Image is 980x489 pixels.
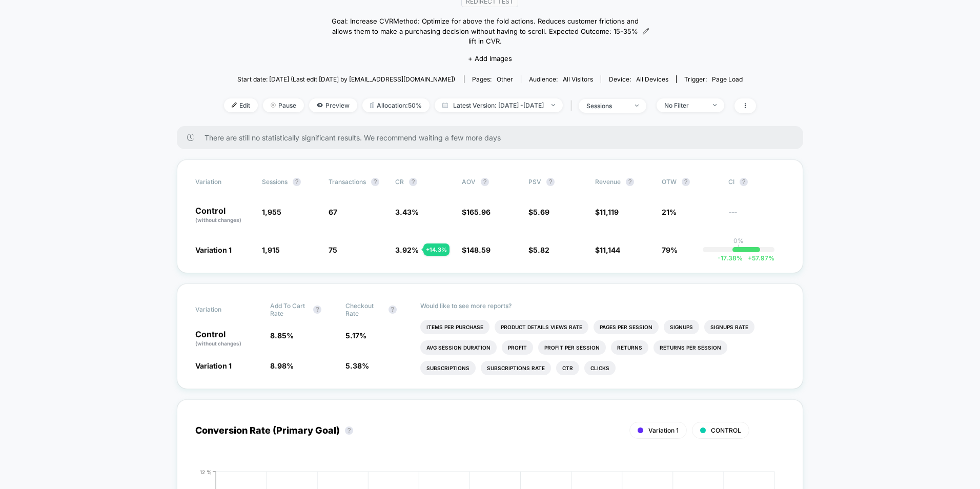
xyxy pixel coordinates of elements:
[395,178,404,186] span: CR
[263,98,304,112] span: Pause
[271,103,276,108] img: end
[472,75,513,83] div: Pages:
[237,75,455,83] span: Start date: [DATE] (Last edit [DATE] by [EMAIL_ADDRESS][DOMAIN_NAME])
[502,340,533,355] li: Profit
[420,302,785,310] p: Would like to see more reports?
[270,331,294,340] span: 8.85 %
[420,320,489,334] li: Items Per Purchase
[733,237,744,244] p: 0%
[345,302,383,317] span: Checkout Rate
[648,426,679,434] span: Variation 1
[345,361,369,370] span: 5.38 %
[420,361,476,375] li: Subscriptions
[435,98,563,112] span: Latest Version: [DATE] - [DATE]
[682,178,690,186] button: ?
[594,320,659,334] li: Pages Per Session
[331,16,640,47] span: Goal: Increase CVRMethod: Optimize for above the fold actions. Reduces customer frictions and all...
[371,178,379,186] button: ?
[711,426,741,434] span: CONTROL
[601,75,676,83] span: Device:
[195,340,241,347] span: (without changes)
[586,102,627,110] div: sessions
[262,208,281,216] span: 1,955
[481,361,551,375] li: Subscriptions Rate
[718,254,743,262] span: -17.38 %
[195,178,252,186] span: Variation
[195,246,232,254] span: Variation 1
[362,98,430,112] span: Allocation: 50%
[595,208,619,216] span: $
[345,426,353,435] button: ?
[662,208,677,216] span: 21%
[462,178,476,186] span: AOV
[654,340,727,355] li: Returns Per Session
[635,105,639,107] img: end
[584,361,616,375] li: Clicks
[466,208,491,216] span: 165.96
[738,244,740,252] p: |
[309,98,357,112] span: Preview
[345,331,366,340] span: 5.17 %
[497,75,513,83] span: other
[232,103,237,108] img: edit
[740,178,748,186] button: ?
[704,320,754,334] li: Signups Rate
[262,178,288,186] span: Sessions
[595,178,621,186] span: Revenue
[595,246,620,254] span: $
[713,104,717,106] img: end
[409,178,417,186] button: ?
[195,361,232,370] span: Variation 1
[462,246,491,254] span: $
[662,178,718,186] span: OTW
[568,98,579,113] span: |
[533,208,549,216] span: 5.69
[528,178,541,186] span: PSV
[728,209,785,224] span: ---
[329,246,337,254] span: 75
[224,98,258,112] span: Edit
[495,320,588,334] li: Product Details Views Rate
[195,302,252,317] span: Variation
[611,340,648,355] li: Returns
[546,178,555,186] button: ?
[664,101,705,109] div: No Filter
[442,103,448,108] img: calendar
[712,75,743,83] span: Page Load
[329,208,337,216] span: 67
[420,340,497,355] li: Avg Session Duration
[552,104,555,106] img: end
[563,75,593,83] span: All Visitors
[329,178,366,186] span: Transactions
[423,243,450,256] div: + 14.3 %
[600,208,619,216] span: 11,119
[195,207,252,224] p: Control
[684,75,743,83] div: Trigger:
[528,246,549,254] span: $
[748,254,752,262] span: +
[728,178,785,186] span: CI
[395,208,419,216] span: 3.43 %
[529,75,593,83] div: Audience:
[481,178,489,186] button: ?
[466,246,491,254] span: 148.59
[626,178,634,186] button: ?
[195,217,241,223] span: (without changes)
[195,330,260,348] p: Control
[743,254,774,262] span: 57.97 %
[462,208,491,216] span: $
[538,340,606,355] li: Profit Per Session
[389,305,397,314] button: ?
[533,246,549,254] span: 5.82
[370,103,374,108] img: rebalance
[205,133,783,142] span: There are still no statistically significant results. We recommend waiting a few more days
[662,246,678,254] span: 79%
[556,361,579,375] li: Ctr
[636,75,668,83] span: all devices
[395,246,419,254] span: 3.92 %
[262,246,280,254] span: 1,915
[293,178,301,186] button: ?
[270,302,308,317] span: Add To Cart Rate
[468,54,512,63] span: + Add Images
[270,361,294,370] span: 8.98 %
